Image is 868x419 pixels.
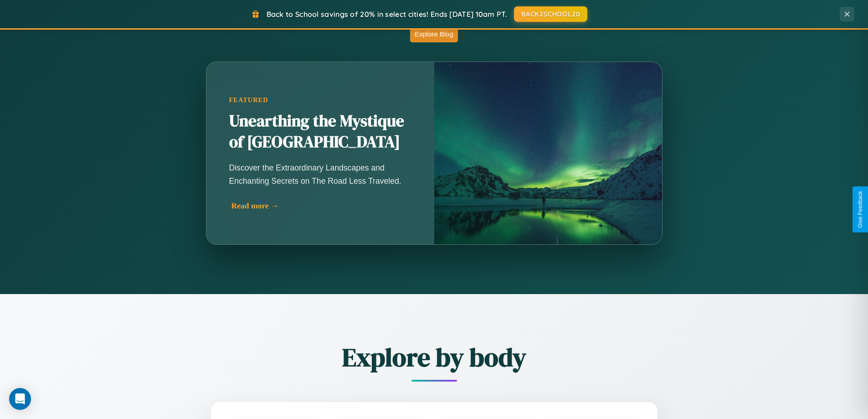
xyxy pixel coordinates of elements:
[231,201,414,211] div: Read more →
[161,340,708,375] h2: Explore by body
[410,26,458,42] button: Explore Blog
[229,96,411,104] div: Featured
[229,161,411,187] p: Discover the Extraordinary Landscapes and Enchanting Secrets on The Road Less Traveled.
[267,10,507,19] span: Back to School savings of 20% in select cities! Ends [DATE] 10am PT.
[9,388,31,410] div: Open Intercom Messenger
[229,111,411,153] h2: Unearthing the Mystique of [GEOGRAPHIC_DATA]
[514,6,587,22] button: BACK2SCHOOL20
[857,191,863,228] div: Give Feedback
